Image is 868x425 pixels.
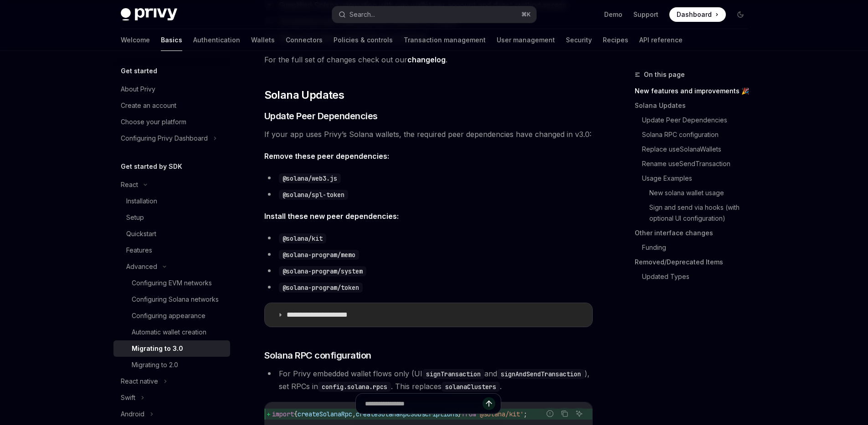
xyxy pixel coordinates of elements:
a: Quickstart [113,226,230,242]
a: Installation [113,193,230,209]
code: @solana/spl-token [279,190,348,200]
a: Migrating to 2.0 [113,357,230,373]
a: Sign and send via hooks (with optional UI configuration) [649,200,755,226]
div: Configuring Privy Dashboard [121,133,208,144]
div: Choose your platform [121,116,186,127]
span: For the full set of changes check out our . [264,53,593,66]
span: Solana RPC configuration [264,349,371,362]
div: Configuring appearance [132,310,205,321]
a: Usage Examples [642,171,755,186]
code: @solana/web3.js [279,173,341,183]
a: User management [497,29,555,51]
div: Configuring EVM networks [132,278,212,288]
a: Replace useSolanaWallets [642,142,755,157]
a: Welcome [121,29,150,51]
a: Authentication [193,29,240,51]
div: Android [121,409,144,420]
a: Funding [642,240,755,255]
code: config.solana.rpcs [318,382,391,392]
a: Other interface changes [635,226,755,240]
code: @solana-program/system [279,266,366,276]
div: Features [126,245,152,256]
h5: Get started [121,66,157,76]
a: Automatic wallet creation [113,324,230,340]
a: About Privy [113,81,230,97]
a: Updated Types [642,269,755,284]
a: Features [113,242,230,258]
a: New solana wallet usage [649,186,755,200]
a: Dashboard [669,7,726,22]
code: @solana-program/token [279,283,363,293]
span: On this page [644,69,685,80]
div: Migrating to 2.0 [132,359,178,370]
a: Demo [604,10,622,19]
a: API reference [639,29,683,51]
a: Solana RPC configuration [642,127,755,142]
a: Create an account [113,97,230,114]
span: Dashboard [677,10,712,19]
a: Support [633,10,658,19]
div: Create an account [121,100,176,111]
a: New features and improvements 🎉 [635,84,755,98]
a: Wallets [251,29,275,51]
strong: Remove these peer dependencies: [264,152,389,161]
div: Configuring Solana networks [132,294,219,305]
a: Security [566,29,592,51]
div: Quickstart [126,228,156,239]
span: Update Peer Dependencies [264,110,378,122]
button: Send message [483,397,495,410]
div: Advanced [126,261,157,272]
a: Connectors [286,29,323,51]
div: Automatic wallet creation [132,327,206,338]
div: Search... [349,9,375,20]
a: Update Peer Dependencies [642,113,755,127]
a: Configuring EVM networks [113,275,230,291]
strong: Install these new peer dependencies: [264,212,399,221]
img: dark logo [121,8,177,21]
code: @solana/kit [279,233,326,243]
div: Swift [121,392,135,403]
a: Basics [161,29,182,51]
div: Setup [126,212,144,223]
span: Solana Updates [264,88,344,102]
code: signAndSendTransaction [497,369,585,379]
code: signTransaction [422,369,484,379]
span: ⌘ K [521,11,531,18]
div: Migrating to 3.0 [132,343,183,354]
a: Setup [113,209,230,226]
a: changelog [407,55,446,65]
div: Installation [126,196,157,207]
a: Choose your platform [113,114,230,130]
span: If your app uses Privy’s Solana wallets, the required peer dependencies have changed in v3.0: [264,128,593,141]
code: @solana-program/memo [279,250,359,260]
a: Recipes [603,29,628,51]
a: Solana Updates [635,98,755,113]
a: Transaction management [404,29,486,51]
h5: Get started by SDK [121,161,182,172]
div: About Privy [121,84,155,95]
div: React native [121,376,158,387]
li: For Privy embedded wallet flows only (UI and ), set RPCs in . This replaces . [264,367,593,393]
button: Toggle dark mode [733,7,748,22]
a: Configuring Solana networks [113,291,230,308]
button: Search...⌘K [332,6,536,23]
code: solanaClusters [442,382,500,392]
div: React [121,179,138,190]
a: Policies & controls [334,29,393,51]
a: Configuring appearance [113,308,230,324]
a: Removed/Deprecated Items [635,255,755,269]
a: Rename useSendTransaction [642,157,755,171]
a: Migrating to 3.0 [113,340,230,357]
